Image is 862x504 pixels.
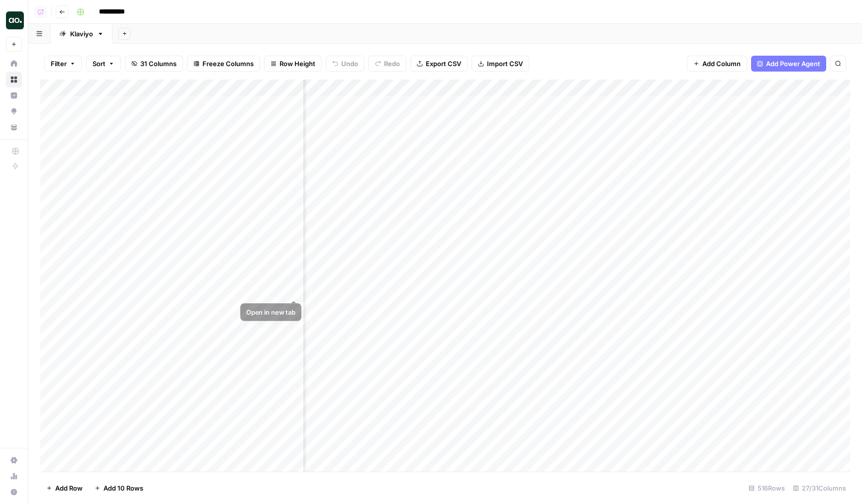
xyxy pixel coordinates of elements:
[202,59,254,69] span: Freeze Columns
[264,56,322,72] button: Row Height
[341,59,358,69] span: Undo
[6,468,22,484] a: Usage
[40,480,89,496] button: Add Row
[55,483,83,493] span: Add Row
[6,72,22,87] a: Browse
[766,59,820,69] span: Add Power Agent
[487,59,523,69] span: Import CSV
[369,56,406,72] button: Redo
[687,56,747,72] button: Add Column
[410,56,468,72] button: Export CSV
[6,8,22,33] button: Workspace: AirOps Builders
[93,59,105,69] span: Sort
[6,119,22,135] a: Your Data
[326,56,365,72] button: Undo
[140,59,177,69] span: 31 Columns
[89,480,149,496] button: Add 10 Rows
[472,56,529,72] button: Import CSV
[187,56,260,72] button: Freeze Columns
[426,59,461,69] span: Export CSV
[6,11,24,29] img: AirOps Builders Logo
[751,56,826,72] button: Add Power Agent
[125,56,183,72] button: 31 Columns
[6,103,22,119] a: Opportunities
[384,59,400,69] span: Redo
[51,59,67,69] span: Filter
[86,56,121,72] button: Sort
[6,452,22,468] a: Settings
[6,56,22,72] a: Home
[702,59,741,69] span: Add Column
[103,483,143,493] span: Add 10 Rows
[6,87,22,103] a: Insights
[51,24,112,44] a: Klaviyo
[44,56,82,72] button: Filter
[745,480,789,496] div: 516 Rows
[6,484,22,500] button: Help + Support
[280,59,315,69] span: Row Height
[70,29,93,39] div: Klaviyo
[789,480,850,496] div: 27/31 Columns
